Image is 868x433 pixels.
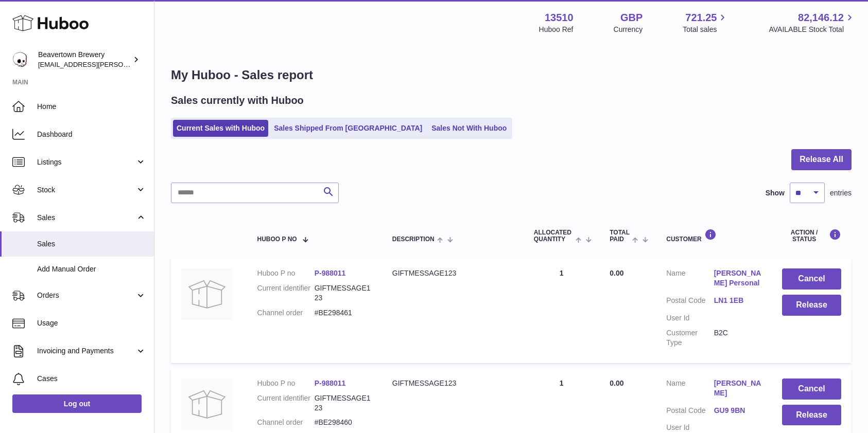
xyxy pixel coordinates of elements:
[666,328,714,348] dt: Customer Type
[270,120,426,137] a: Sales Shipped From [GEOGRAPHIC_DATA]
[173,120,268,137] a: Current Sales with Huboo
[37,291,135,300] span: Orders
[534,229,573,243] span: ALLOCATED Quantity
[37,185,135,195] span: Stock
[37,264,146,274] span: Add Manual Order
[714,296,761,305] a: LN1 1EB
[392,378,513,388] div: GIFTMESSAGE123
[428,120,510,137] a: Sales Not With Huboo
[257,308,315,318] dt: Channel order
[769,25,856,34] span: AVAILABLE Stock Total
[315,283,372,303] dd: GIFTMESSAGE123
[257,283,315,303] dt: Current identifier
[782,378,841,400] button: Cancel
[171,67,852,83] h1: My Huboo - Sales report
[545,11,574,25] strong: 13510
[683,11,728,34] a: 721.25 Total sales
[171,94,304,107] h2: Sales currently with Huboo
[782,405,841,426] button: Release
[181,268,233,320] img: no-photo.jpg
[315,418,372,427] dd: #BE298460
[769,11,856,34] a: 82,146.12 AVAILABLE Stock Total
[539,25,574,34] div: Huboo Ref
[666,378,714,401] dt: Name
[257,378,315,388] dt: Huboo P no
[714,328,761,348] dd: B2C
[610,229,630,243] span: Total paid
[666,229,761,243] div: Customer
[257,393,315,413] dt: Current identifier
[685,11,717,25] span: 721.25
[392,268,513,278] div: GIFTMESSAGE123
[714,406,761,416] a: GU9 9BN
[37,318,146,328] span: Usage
[37,374,146,384] span: Cases
[782,229,841,243] div: Action / Status
[714,378,761,398] a: [PERSON_NAME]
[12,52,28,67] img: kit.lowe@beavertownbrewery.co.uk
[257,418,315,427] dt: Channel order
[315,269,346,277] a: P-988011
[38,50,131,69] div: Beavertown Brewery
[666,423,714,432] dt: User Id
[620,11,643,25] strong: GBP
[257,268,315,278] dt: Huboo P no
[524,258,599,363] td: 1
[37,239,146,249] span: Sales
[181,378,233,430] img: no-photo.jpg
[38,60,206,68] span: [EMAIL_ADDRESS][PERSON_NAME][DOMAIN_NAME]
[37,157,135,167] span: Listings
[683,25,728,34] span: Total sales
[37,130,146,139] span: Dashboard
[392,236,435,243] span: Description
[666,406,714,418] dt: Postal Code
[315,308,372,318] dd: #BE298461
[257,236,297,243] span: Huboo P no
[315,393,372,413] dd: GIFTMESSAGE123
[766,188,785,198] label: Show
[782,268,841,290] button: Cancel
[37,213,135,223] span: Sales
[610,379,623,387] span: 0.00
[798,11,844,25] span: 82,146.12
[666,268,714,291] dt: Name
[714,268,761,288] a: [PERSON_NAME] Personal
[830,188,852,198] span: entries
[666,296,714,308] dt: Postal Code
[782,295,841,316] button: Release
[12,394,142,413] a: Log out
[37,102,146,112] span: Home
[614,25,643,34] div: Currency
[666,313,714,323] dt: User Id
[791,149,852,170] button: Release All
[610,269,623,277] span: 0.00
[37,346,135,356] span: Invoicing and Payments
[315,379,346,387] a: P-988011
